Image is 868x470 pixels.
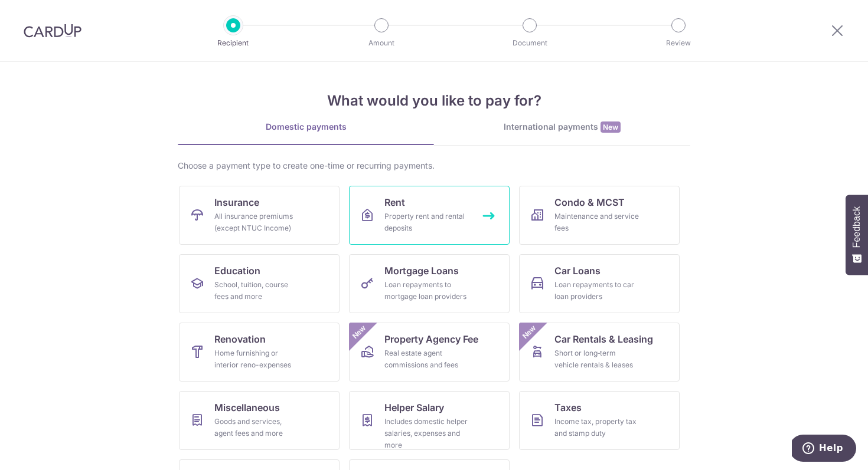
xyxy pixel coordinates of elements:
[214,211,299,234] div: All insurance premiums (except NTUC Income)
[384,264,459,278] span: Mortgage Loans
[384,416,469,451] div: Includes domestic helper salaries, expenses and more
[554,416,639,439] div: Income tax, property tax and stamp duty
[179,186,340,245] a: InsuranceAll insurance premiums (except NTUC Income)
[554,400,582,415] span: Taxes
[179,323,340,382] a: RenovationHome furnishing or interior reno-expenses
[214,400,280,415] span: Miscellaneous
[179,254,340,313] a: EducationSchool, tuition, course fees and more
[384,195,405,209] span: Rent
[384,279,469,303] div: Loan repayments to mortgage loan providers
[214,332,266,346] span: Renovation
[519,254,680,313] a: Car LoansLoan repayments to car loan providers
[554,332,653,346] span: Car Rentals & Leasing
[190,37,277,49] p: Recipient
[846,195,868,275] button: Feedback - Show survey
[384,332,478,346] span: Property Agency Fee
[486,37,573,49] p: Document
[519,186,680,245] a: Condo & MCSTMaintenance and service fees
[635,37,722,49] p: Review
[350,323,369,342] span: New
[384,400,444,415] span: Helper Salary
[214,279,299,303] div: School, tuition, course fees and more
[214,264,260,278] span: Education
[338,37,425,49] p: Amount
[349,323,510,382] a: Property Agency FeeReal estate agent commissions and feesNew
[554,211,639,234] div: Maintenance and service fees
[520,323,539,342] span: New
[349,391,510,450] a: Helper SalaryIncludes domestic helper salaries, expenses and more
[851,206,862,248] span: Feedback
[178,90,690,111] h4: What would you like to pay for?
[179,391,340,450] a: MiscellaneousGoods and services, agent fees and more
[554,264,601,278] span: Car Loans
[519,391,680,450] a: TaxesIncome tax, property tax and stamp duty
[554,279,639,303] div: Loan repayments to car loan providers
[349,254,510,313] a: Mortgage LoansLoan repayments to mortgage loan providers
[214,347,299,371] div: Home furnishing or interior reno-expenses
[434,121,690,133] div: International payments
[554,347,639,371] div: Short or long‑term vehicle rentals & leases
[24,24,81,38] img: CardUp
[349,186,510,245] a: RentProperty rent and rental deposits
[178,121,434,133] div: Domestic payments
[384,211,469,234] div: Property rent and rental deposits
[214,195,259,209] span: Insurance
[214,416,299,439] div: Goods and services, agent fees and more
[384,347,469,371] div: Real estate agent commissions and fees
[601,121,621,133] span: New
[519,323,680,382] a: Car Rentals & LeasingShort or long‑term vehicle rentals & leasesNew
[178,160,690,172] div: Choose a payment type to create one-time or recurring payments.
[554,195,625,209] span: Condo & MCST
[792,435,856,464] iframe: Opens a widget where you can find more information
